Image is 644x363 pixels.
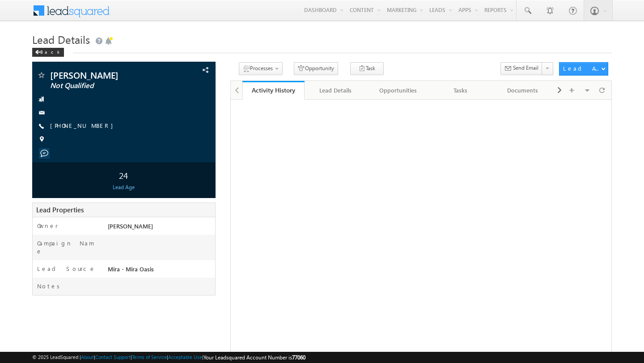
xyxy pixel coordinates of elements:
span: 77060 [292,354,305,361]
span: © 2025 LeadSquared | | | | | [32,353,305,362]
label: Campaign Name [37,239,99,255]
span: Lead Details [32,32,90,46]
label: Lead Source [37,265,96,273]
div: 24 [34,167,213,183]
button: Send Email [500,62,542,75]
a: Terms of Service [132,354,167,360]
span: Lead Properties [36,205,84,214]
a: Back [32,47,68,55]
div: Lead Actions [563,64,601,72]
a: Acceptable Use [168,354,202,360]
div: Lead Details [312,85,359,96]
div: Lead Age [34,183,213,191]
button: Lead Actions [559,62,608,76]
span: Not Qualified [50,81,163,90]
div: Back [32,48,64,57]
span: [PERSON_NAME] [50,71,163,80]
a: About [81,354,94,360]
div: Tasks [436,85,484,96]
label: Notes [37,282,63,290]
span: [PERSON_NAME] [108,222,153,230]
span: Your Leadsquared Account Number is [203,354,305,361]
button: Opportunity [294,62,338,75]
div: Opportunities [374,85,422,96]
span: Processes [250,65,273,72]
button: Task [350,62,384,75]
div: Mira - Mira Oasis [106,265,215,277]
a: Activity History [242,81,305,100]
a: Documents [492,81,555,100]
a: Contact Support [95,354,131,360]
label: Owner [37,222,58,230]
a: Tasks [429,81,492,100]
button: Processes [239,62,283,75]
div: Activity History [249,86,298,94]
span: [PHONE_NUMBER] [50,122,118,131]
div: Documents [499,85,547,96]
a: Opportunities [367,81,430,100]
a: Lead Details [305,81,367,100]
span: Send Email [513,64,538,72]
